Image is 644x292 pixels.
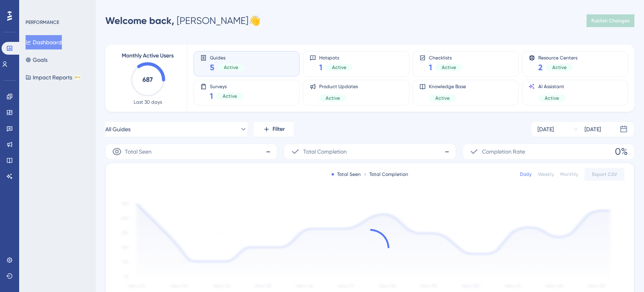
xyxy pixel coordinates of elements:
span: 2 [538,62,543,73]
div: PERFORMANCE [26,19,59,26]
span: - [444,145,449,158]
span: - [266,145,271,158]
button: Dashboard [26,35,62,49]
div: [PERSON_NAME] 👋 [105,14,261,27]
span: 1 [429,62,432,73]
span: Filter [273,124,285,134]
div: Daily [520,171,531,178]
span: AI Assistant [538,83,565,90]
button: Filter [254,121,294,137]
button: Publish Changes [587,14,634,27]
span: All Guides [105,124,130,134]
span: Guides [210,55,245,60]
span: Active [552,64,567,71]
span: Monthly Active Users [122,51,174,61]
div: [DATE] [537,124,554,134]
span: Total Seen [125,147,152,156]
span: Hotspots [319,55,353,60]
span: Active [332,64,346,71]
span: Total Completion [303,147,347,156]
span: 5 [210,62,214,73]
span: Welcome back, [105,15,174,26]
span: Resource Centers [538,55,577,60]
span: 1 [210,91,213,102]
div: [DATE] [585,124,601,134]
span: Surveys [210,83,243,89]
button: All Guides [105,121,247,137]
text: 687 [142,76,153,83]
span: Export CSV [592,171,617,178]
span: Checklists [429,55,462,60]
span: Publish Changes [591,18,630,24]
span: Active [326,95,340,101]
div: Monthly [560,171,578,178]
button: Export CSV [585,168,624,181]
span: Knowledge Base [429,83,466,90]
span: 1 [319,62,322,73]
div: Weekly [538,171,554,178]
span: Active [435,95,450,101]
span: Active [223,93,237,99]
span: Active [224,64,238,71]
div: Total Completion [364,171,408,178]
span: Active [442,64,456,71]
span: 0% [615,145,628,158]
button: Goals [26,53,47,67]
div: BETA [74,75,81,79]
div: Total Seen [332,171,361,178]
button: Impact ReportsBETA [26,70,81,85]
span: Completion Rate [482,147,525,156]
span: Active [545,95,559,101]
span: Product Updates [319,83,358,90]
span: Last 30 days [134,99,162,105]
